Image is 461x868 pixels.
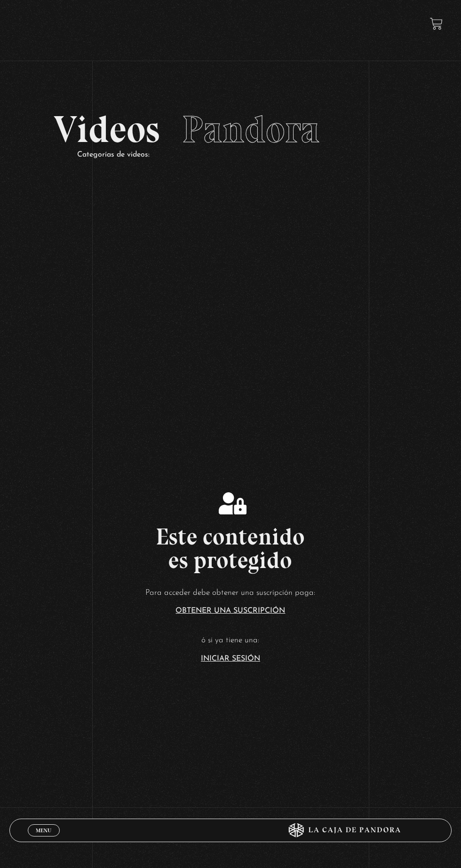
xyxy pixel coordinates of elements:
[33,835,55,842] span: Cerrar
[430,17,443,30] a: View your shopping cart
[36,828,51,833] span: Menu
[176,607,286,615] a: Obtener una suscripción
[201,655,260,663] a: Iniciar Sesión
[182,107,320,152] span: Pandora
[54,110,408,148] h2: Videos
[77,148,408,162] p: Categorías de videos:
